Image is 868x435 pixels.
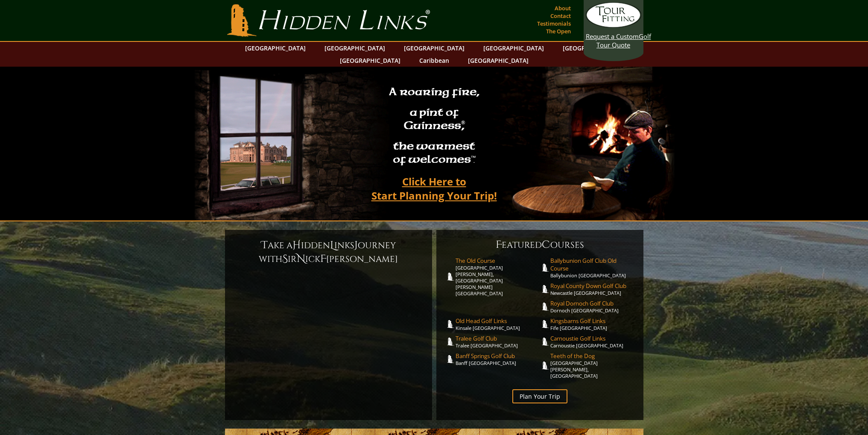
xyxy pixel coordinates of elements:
a: [GEOGRAPHIC_DATA] [400,42,469,54]
a: Plan Your Trip [512,389,567,403]
span: Royal Dornoch Golf Club [550,300,635,307]
span: C [542,238,550,252]
span: Teeth of the Dog [550,352,635,360]
h2: A roaring fire, a pint of Guinness , the warmest of welcomes™. [383,82,485,171]
span: H [292,238,301,252]
a: [GEOGRAPHIC_DATA] [320,42,389,54]
span: F [320,252,326,266]
a: [GEOGRAPHIC_DATA] [464,54,533,67]
a: Teeth of the Dog[GEOGRAPHIC_DATA][PERSON_NAME], [GEOGRAPHIC_DATA] [550,352,635,379]
span: Kingsbarns Golf Links [550,317,635,325]
span: Old Head Golf Links [456,317,540,325]
a: About [552,2,573,14]
span: Tralee Golf Club [456,335,540,342]
span: L [330,238,334,252]
a: [GEOGRAPHIC_DATA] [558,42,628,54]
span: Carnoustie Golf Links [550,335,635,342]
a: Royal Dornoch Golf ClubDornoch [GEOGRAPHIC_DATA] [550,300,635,314]
span: Request a Custom [586,32,639,41]
span: S [282,252,288,266]
a: The Open [544,25,573,37]
a: Royal County Down Golf ClubNewcastle [GEOGRAPHIC_DATA] [550,282,635,296]
a: The Old Course[GEOGRAPHIC_DATA][PERSON_NAME], [GEOGRAPHIC_DATA][PERSON_NAME] [GEOGRAPHIC_DATA] [456,257,540,297]
span: Royal County Down Golf Club [550,282,635,290]
a: Click Here toStart Planning Your Trip! [363,171,506,206]
h6: eatured ourses [445,238,635,252]
a: [GEOGRAPHIC_DATA] [241,42,310,54]
a: Carnoustie Golf LinksCarnoustie [GEOGRAPHIC_DATA] [550,335,635,349]
a: Old Head Golf LinksKinsale [GEOGRAPHIC_DATA] [456,317,540,331]
span: Ballybunion Golf Club Old Course [550,257,635,272]
span: J [354,238,358,252]
a: Request a CustomGolf Tour Quote [586,2,641,49]
a: Banff Springs Golf ClubBanff [GEOGRAPHIC_DATA] [456,352,540,366]
a: Testimonials [535,18,573,29]
a: Tralee Golf ClubTralee [GEOGRAPHIC_DATA] [456,335,540,349]
a: Caribbean [415,54,453,67]
span: Banff Springs Golf Club [456,352,540,360]
a: Ballybunion Golf Club Old CourseBallybunion [GEOGRAPHIC_DATA] [550,257,635,279]
a: Kingsbarns Golf LinksFife [GEOGRAPHIC_DATA] [550,317,635,331]
span: T [261,238,268,252]
span: N [297,252,305,266]
a: Contact [548,10,573,22]
h6: ake a idden inks ourney with ir ick [PERSON_NAME] [234,238,424,266]
span: The Old Course [456,257,540,265]
a: [GEOGRAPHIC_DATA] [479,42,548,54]
span: F [496,238,502,252]
a: [GEOGRAPHIC_DATA] [336,54,405,67]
